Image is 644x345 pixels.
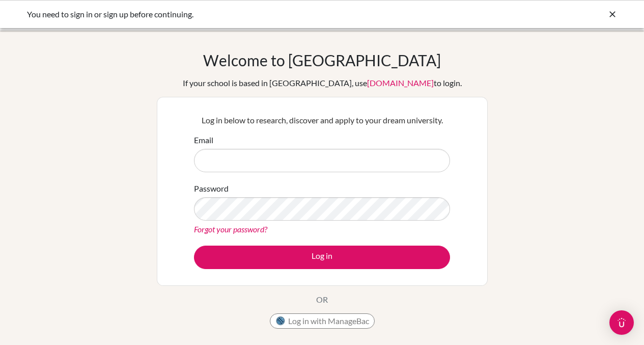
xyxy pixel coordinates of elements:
p: OR [316,294,328,306]
label: Password [194,182,229,195]
a: [DOMAIN_NAME] [367,78,434,88]
div: Open Intercom Messenger [609,310,634,335]
div: You need to sign in or sign up before continuing. [27,8,465,20]
p: Log in below to research, discover and apply to your dream university. [194,114,450,126]
button: Log in [194,246,450,269]
button: Log in with ManageBac [270,313,375,329]
a: Forgot your password? [194,224,267,234]
h1: Welcome to [GEOGRAPHIC_DATA] [203,51,441,69]
div: If your school is based in [GEOGRAPHIC_DATA], use to login. [183,77,462,89]
label: Email [194,134,213,146]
